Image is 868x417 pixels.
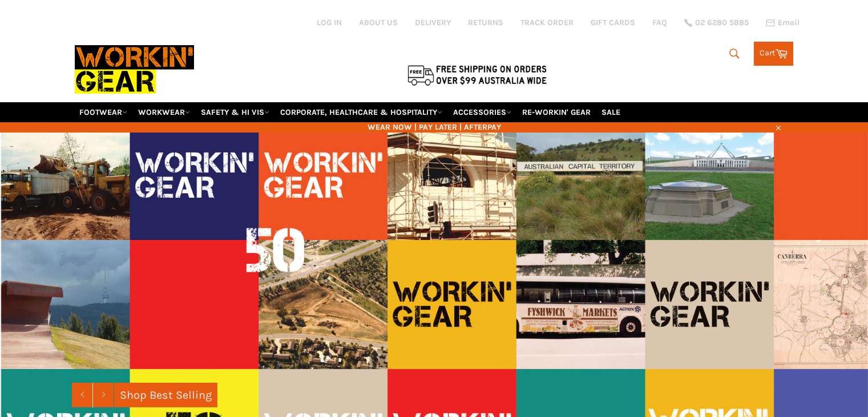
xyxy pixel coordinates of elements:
img: Flat $9.95 shipping Australia wide [406,63,548,87]
a: Email [766,18,800,27]
a: FOOTWEAR [75,102,132,122]
a: Cart [754,42,793,66]
a: FAQ [652,17,667,28]
a: RETURNS [468,17,503,28]
a: TRACK ORDER [520,17,574,28]
a: DELIVERY [415,17,451,28]
a: WORKWEAR [134,102,195,122]
a: CORPORATE, HEALTHCARE & HOSPITALITY [276,102,447,122]
a: RE-WORKIN' GEAR [518,102,595,122]
a: SALE [597,102,625,122]
a: SAFETY & HI VIS [196,102,274,122]
a: Shop Best Selling [114,383,217,407]
a: ABOUT US [359,17,398,28]
a: GIFT CARDS [591,17,635,28]
a: Log in [317,18,342,27]
img: Workin Gear leaders in Workwear, Safety Boots, PPE, Uniforms. Australia's No.1 in Workwear [75,37,194,102]
span: WEAR NOW | PAY LATER | AFTERPAY [75,122,794,133]
span: 02 6280 5885 [695,19,749,27]
a: 02 6280 5885 [684,19,749,27]
span: Email [778,19,800,27]
a: ACCESSORIES [449,102,516,122]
